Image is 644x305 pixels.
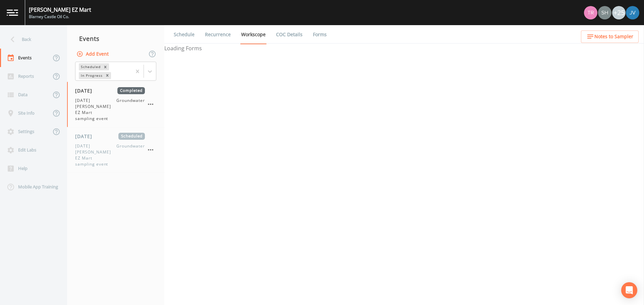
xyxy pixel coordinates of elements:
div: In Progress [79,72,104,79]
button: Notes to Sampler [581,30,639,43]
div: [PERSON_NAME] EZ Mart [29,6,91,14]
a: Recurrence [204,25,232,44]
img: 939099765a07141c2f55256aeaad4ea5 [584,6,597,19]
span: [DATE] [75,133,97,140]
div: Open Intercom Messenger [621,282,637,298]
span: [DATE] [PERSON_NAME] EZ Mart sampling event [75,143,116,167]
div: Remove In Progress [104,72,111,79]
span: [DATE] [PERSON_NAME] EZ Mart sampling event [75,98,116,122]
div: Scheduled [79,63,102,70]
a: [DATE]Scheduled[DATE] [PERSON_NAME] EZ Mart sampling eventGroundwater [67,127,164,173]
img: logo [7,9,18,16]
div: shaynee@enviro-britesolutions.com [598,6,612,19]
a: Forms [312,25,328,44]
span: Groundwater [116,98,145,122]
div: Travis Kirin [584,6,598,19]
span: [DATE] [75,87,97,94]
img: 726fd29fcef06c5d4d94ec3380ebb1a1 [598,6,611,19]
a: [DATE]Completed[DATE] [PERSON_NAME] EZ Mart sampling eventGroundwater [67,82,164,127]
a: Workscope [240,25,267,44]
img: d880935ebd2e17e4df7e3e183e9934ef [626,6,639,19]
div: Blarney Castle Oil Co. [29,14,91,20]
button: Add Event [75,48,111,60]
div: Events [67,30,164,47]
div: Remove Scheduled [102,63,109,70]
a: Schedule [173,25,196,44]
div: Loading Forms [164,44,644,52]
a: COC Details [275,25,304,44]
span: Groundwater [116,143,145,167]
div: +25 [612,6,626,19]
span: Scheduled [118,133,145,140]
span: Completed [117,87,145,94]
span: Notes to Sampler [594,33,633,41]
